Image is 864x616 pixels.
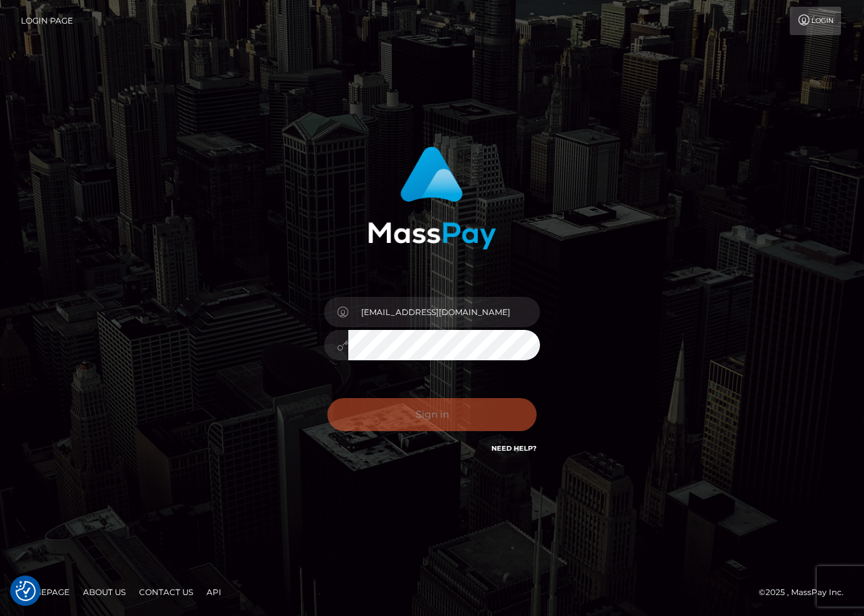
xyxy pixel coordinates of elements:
[16,581,36,601] button: Consent Preferences
[491,444,537,453] a: Need Help?
[78,582,131,603] a: About Us
[134,582,198,603] a: Contact Us
[21,7,73,35] a: Login Page
[790,7,841,35] a: Login
[368,146,496,250] img: MassPay Login
[15,582,75,603] a: Homepage
[201,582,227,603] a: API
[16,581,36,601] img: Revisit consent button
[759,585,854,600] div: © 2025 , MassPay Inc.
[348,297,540,327] input: Username...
